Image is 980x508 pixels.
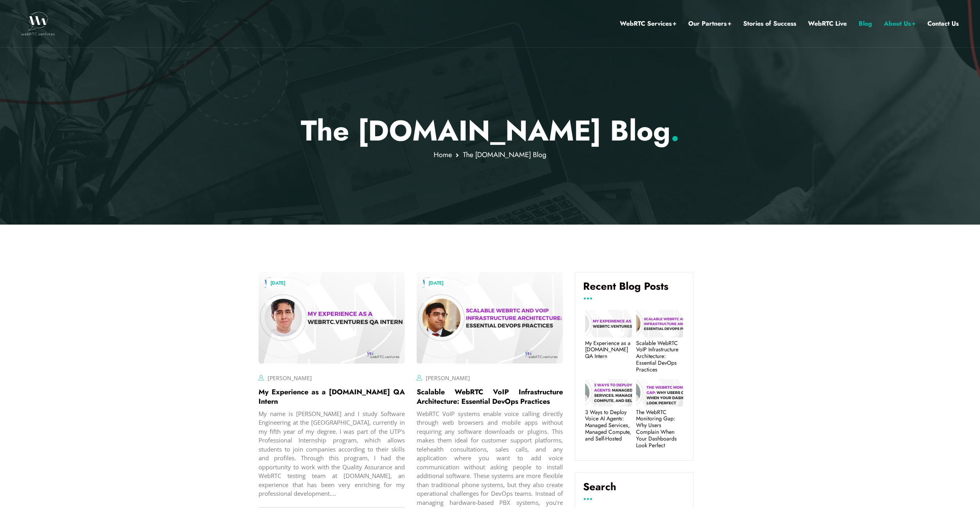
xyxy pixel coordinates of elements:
a: The WebRTC Monitoring Gap: Why Users Complain When Your Dashboards Look Perfect [636,409,683,449]
img: image [259,272,405,363]
img: WebRTC.ventures [21,12,55,36]
a: [PERSON_NAME] [268,374,312,382]
a: 3 Ways to Deploy Voice AI Agents: Managed Services, Managed Compute, and Self-Hosted [585,409,632,442]
a: [DATE] [425,278,448,288]
a: WebRTC Live [808,19,847,29]
a: Scalable WebRTC VoIP Infrastructure Architecture: Essential DevOps Practices [636,340,683,373]
p: The [DOMAIN_NAME] Blog [259,114,721,148]
a: [PERSON_NAME] [426,374,470,382]
a: About Us [884,19,916,29]
a: WebRTC Services [620,19,676,29]
a: [DATE] [266,278,289,288]
a: Home [434,150,452,160]
a: Contact Us [927,19,959,29]
a: My Experience as a [DOMAIN_NAME] QA Intern [585,340,632,360]
a: Our Partners [688,19,731,29]
a: Blog [859,19,872,29]
a: Stories of Success [743,19,796,29]
a: My Experience as a [DOMAIN_NAME] QA Intern [259,387,405,407]
img: image [417,272,563,363]
h4: Recent Blog Posts [583,280,685,298]
div: My name is [PERSON_NAME] and I study Software Engineering at the [GEOGRAPHIC_DATA], currently in ... [259,409,405,498]
span: The [DOMAIN_NAME] Blog [463,150,546,160]
span: . [670,110,680,151]
label: Search [583,481,685,499]
a: Scalable WebRTC VoIP Infrastructure Architecture: Essential DevOps Practices [417,387,563,407]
